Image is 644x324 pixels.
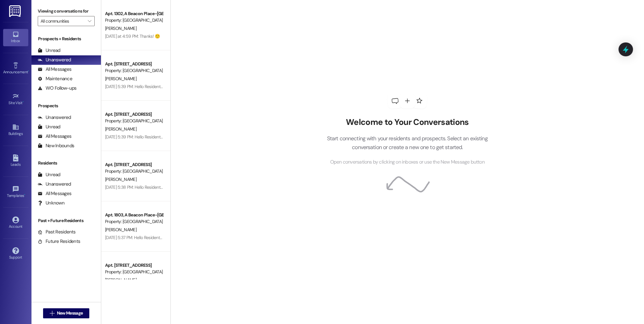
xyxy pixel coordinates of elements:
span: Open conversations by clicking on inboxes or use the New Message button [330,158,485,166]
div: Apt. 1302, A Beacon Place-[GEOGRAPHIC_DATA] [105,10,163,17]
input: All communities [41,16,85,26]
div: Apt. [STREET_ADDRESS] [105,111,163,118]
img: ResiDesk Logo [9,5,22,17]
div: Property: [GEOGRAPHIC_DATA] [GEOGRAPHIC_DATA] [105,118,163,124]
div: Property: [GEOGRAPHIC_DATA] [GEOGRAPHIC_DATA] [105,218,163,225]
div: [DATE] 5:39 PM: Hello Residents! The gym will be closed [DATE], [DATE] while we are having some w... [105,134,434,140]
div: Prospects + Residents [31,36,101,42]
div: Unanswered [38,57,71,63]
div: Apt. 1803, A Beacon Place-[GEOGRAPHIC_DATA] [105,212,163,218]
h2: Welcome to Your Conversations [317,117,497,127]
div: Unanswered [38,181,71,187]
a: Account [3,215,28,232]
div: WO Follow-ups [38,85,76,92]
div: New Inbounds [38,142,74,149]
span: [PERSON_NAME] [105,176,136,182]
div: All Messages [38,66,71,73]
span: • [23,100,24,104]
span: [PERSON_NAME] [105,25,136,31]
a: Site Visit • [3,91,28,108]
a: Buildings [3,122,28,139]
div: [DATE] at 4:59 PM: Thanks! 🙂 [105,33,160,39]
button: New Message [43,308,90,318]
label: Viewing conversations for [38,6,95,16]
span: [PERSON_NAME] [105,126,136,132]
span: [PERSON_NAME] [105,76,136,81]
span: [PERSON_NAME] [105,227,136,232]
div: All Messages [38,133,71,140]
div: Unknown [38,200,64,206]
div: Property: [GEOGRAPHIC_DATA] [GEOGRAPHIC_DATA] [105,17,163,24]
span: [PERSON_NAME] [105,277,136,283]
div: Maintenance [38,75,72,82]
div: All Messages [38,190,71,197]
a: Leads [3,153,28,170]
div: Apt. [STREET_ADDRESS] [105,262,163,269]
div: [DATE] 5:38 PM: Hello Residents! The gym will be closed [DATE], [DATE] while we are having some w... [105,184,434,190]
a: Templates • [3,184,28,201]
div: [DATE] 5:39 PM: Hello Residents! The gym will be closed [DATE], [DATE] while we are having some w... [105,84,434,89]
div: Unread [38,124,60,130]
span: New Message [57,310,83,316]
div: Apt. [STREET_ADDRESS] [105,161,163,168]
a: Support [3,245,28,262]
p: Start connecting with your residents and prospects. Select an existing conversation or create a n... [317,134,497,152]
div: Unanswered [38,114,71,121]
div: Property: [GEOGRAPHIC_DATA] [GEOGRAPHIC_DATA] [105,67,163,74]
div: Apt. [STREET_ADDRESS] [105,61,163,67]
div: Property: [GEOGRAPHIC_DATA] [GEOGRAPHIC_DATA] [105,269,163,275]
span: • [24,193,25,197]
i:  [88,19,91,24]
div: Residents [31,160,101,166]
div: Unread [38,47,60,54]
div: [DATE] 5:37 PM: Hello Residents! The gym will be closed [DATE], [DATE] while we are having some w... [105,235,434,240]
div: Prospects [31,103,101,109]
div: Future Residents [38,238,80,245]
div: Past + Future Residents [31,217,101,224]
i:  [50,311,54,316]
a: Inbox [3,29,28,46]
span: • [28,69,29,73]
div: Past Residents [38,229,76,235]
div: Unread [38,171,60,178]
div: Property: [GEOGRAPHIC_DATA] [GEOGRAPHIC_DATA] [105,168,163,175]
